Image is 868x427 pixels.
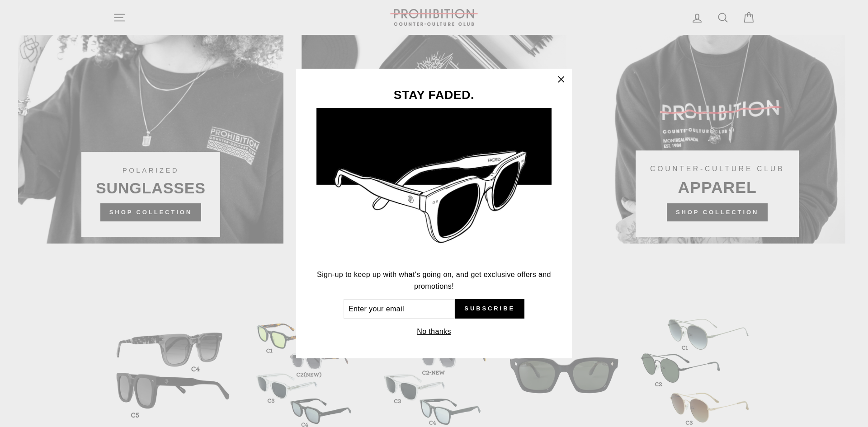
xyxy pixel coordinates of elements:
[344,299,455,319] input: Enter your email
[455,299,524,319] button: Subscribe
[316,89,552,101] h3: STAY FADED.
[414,325,454,338] button: No thanks
[316,269,552,292] p: Sign-up to keep up with what's going on, and get exclusive offers and promotions!
[464,305,515,313] span: Subscribe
